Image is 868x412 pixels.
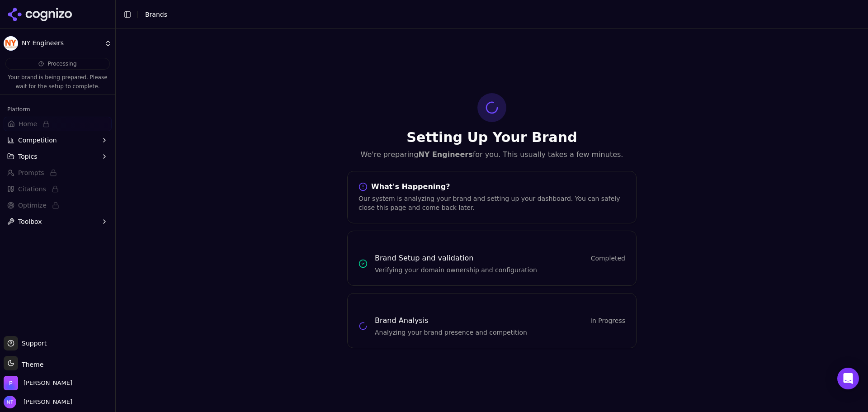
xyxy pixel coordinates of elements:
button: Competition [4,133,112,147]
span: Perrill [24,379,72,387]
h3: Brand Analysis [375,315,429,326]
span: In Progress [590,316,625,325]
span: Brands [145,11,167,18]
span: Support [18,339,47,348]
span: Citations [18,185,46,194]
img: NY Engineers [4,36,18,51]
p: Analyzing your brand presence and competition [375,328,625,337]
span: NY Engineers [22,39,101,47]
div: Open Intercom Messenger [837,368,859,389]
button: Open organization switcher [4,376,72,390]
p: Your brand is being prepared. Please wait for the setup to complete. [5,73,110,91]
span: Completed [591,254,625,263]
span: [PERSON_NAME] [20,398,72,406]
button: Topics [4,149,112,164]
button: Toolbox [4,214,112,229]
h3: Brand Setup and validation [375,253,473,264]
h1: Setting Up Your Brand [347,129,637,146]
p: We're preparing for you. This usually takes a few minutes. [347,149,637,160]
span: Optimize [18,201,47,210]
div: Our system is analyzing your brand and setting up your dashboard. You can safely close this page ... [359,194,625,212]
img: Nate Tower [4,396,16,408]
div: What's Happening? [359,182,625,191]
span: Theme [18,361,43,368]
span: Toolbox [18,217,42,226]
p: Verifying your domain ownership and configuration [375,265,625,275]
span: Topics [18,152,38,161]
img: Perrill [4,376,18,390]
button: Open user button [4,396,72,408]
span: Processing [47,60,76,67]
strong: NY Engineers [418,150,472,159]
span: Home [19,119,37,128]
div: Platform [4,102,112,117]
span: Competition [18,136,57,145]
span: Prompts [18,168,44,177]
nav: breadcrumb [145,10,167,19]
